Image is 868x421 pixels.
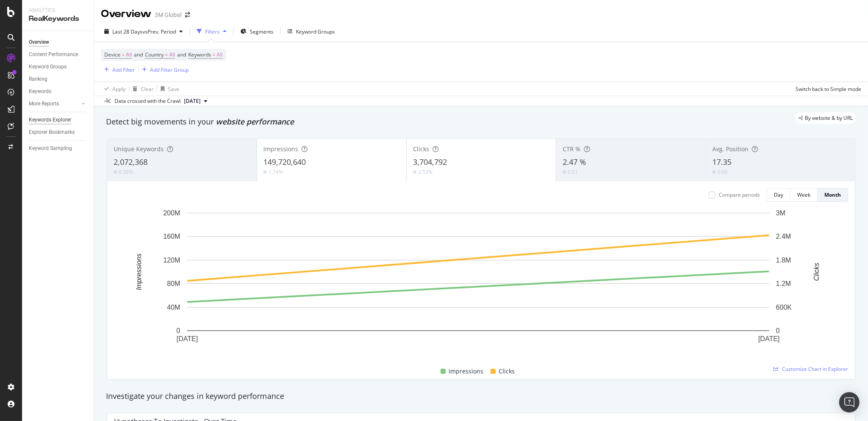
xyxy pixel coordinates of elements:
div: Month [824,191,841,198]
div: RealKeywords [29,14,87,24]
a: Keyword Sampling [29,144,88,153]
div: Overview [101,7,151,21]
span: Avg. Position [712,145,748,153]
div: Explorer Bookmarks [29,128,75,137]
span: By website & by URL [805,116,853,121]
a: Keywords Explorer [29,116,88,124]
div: Keyword Groups [29,62,67,71]
button: Filters [193,25,230,38]
span: and [134,51,143,58]
button: Day [767,188,790,202]
div: 2.53% [418,168,433,175]
div: Keywords Explorer [29,116,71,124]
text: 600K [776,304,792,311]
text: [DATE] [176,335,198,342]
span: Customize Chart in Explorer [782,365,848,373]
span: CTR % [563,145,581,153]
div: Apply [112,85,126,93]
button: Save [157,82,179,96]
text: 40M [167,304,180,311]
div: Open Intercom Messenger [839,392,860,413]
text: 1.2M [776,280,791,287]
div: Overview [29,38,49,47]
text: 0 [776,327,780,334]
span: Clicks [499,366,515,376]
div: Investigate your changes in keyword performance [106,391,856,402]
span: = [122,51,125,58]
span: Unique Keywords [114,145,164,153]
span: Device [104,51,120,58]
button: Segments [237,25,277,38]
button: [DATE] [181,96,211,106]
div: Clear [141,85,154,93]
span: 17.35 [712,157,731,167]
span: Impressions [449,366,484,376]
span: All [217,49,223,61]
button: Switch back to Simple mode [792,82,861,96]
div: More Reports [29,99,59,108]
img: Equal [413,171,416,173]
div: arrow-right-arrow-left [185,12,190,18]
span: Last 28 Days [112,28,142,35]
img: Equal [263,171,267,173]
a: More Reports [29,99,79,108]
span: 149,720,640 [263,157,306,167]
a: Content Performance [29,50,88,59]
text: 3M [776,209,785,217]
div: 3M Global [155,11,181,19]
span: 2025 Aug. 17th [184,97,201,105]
button: Month [818,188,848,202]
div: Content Performance [29,50,78,59]
div: 0.01 [568,168,578,175]
div: Keyword Sampling [29,144,72,153]
div: 0.36% [119,168,133,175]
div: legacy label [795,112,856,124]
svg: A chart. [114,209,842,356]
div: Filters [205,28,220,35]
button: Week [790,188,818,202]
span: Clicks [413,145,429,153]
a: Keyword Groups [29,62,88,71]
div: Switch back to Simple mode [795,85,861,93]
span: = [165,51,168,58]
span: All [126,49,132,61]
a: Customize Chart in Explorer [773,365,848,373]
div: Keywords [29,87,51,96]
button: Add Filter Group [139,65,189,75]
div: Day [774,191,783,198]
span: Segments [250,28,274,35]
text: 160M [163,233,180,240]
span: Keywords [188,51,211,58]
a: Ranking [29,75,88,84]
text: 1.8M [776,257,791,264]
div: Data crossed with the Crawl [114,97,181,105]
div: Add Filter [112,66,135,73]
text: 120M [163,257,180,264]
img: Equal [563,171,566,173]
span: and [177,51,186,58]
div: 0.05 [717,168,728,175]
div: Keyword Groups [296,28,335,35]
span: 2.47 % [563,157,586,167]
text: 2.4M [776,233,791,240]
text: Impressions [135,254,142,290]
div: Analytics [29,7,87,14]
button: Clear [129,82,154,96]
span: 3,704,792 [413,157,447,167]
button: Apply [101,82,126,96]
button: Keyword Groups [284,25,338,38]
img: Equal [712,171,716,173]
text: [DATE] [758,335,779,342]
div: Ranking [29,75,47,84]
text: 80M [167,280,180,287]
span: vs Prev. Period [142,28,176,35]
div: Compare periods [719,191,760,198]
div: Save [168,85,179,93]
span: Country [145,51,164,58]
div: 1.74% [268,168,283,175]
span: = [212,51,215,58]
div: Week [797,191,810,198]
span: All [169,49,175,61]
a: Keywords [29,87,88,96]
